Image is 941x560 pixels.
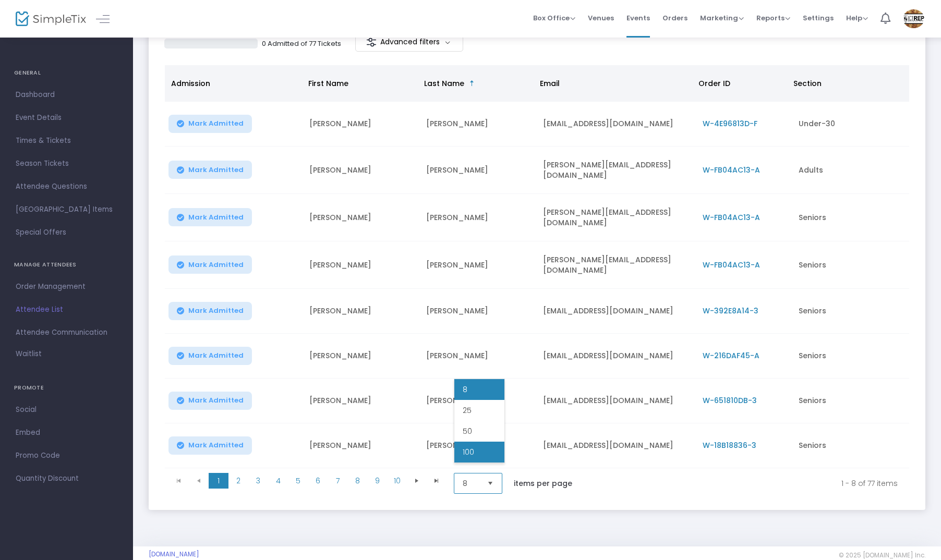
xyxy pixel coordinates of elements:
span: W-18B18836-3 [703,440,756,451]
span: Dashboard [16,88,117,102]
span: Settings [803,5,834,31]
span: Go to the last page [432,477,441,485]
td: [PERSON_NAME] [420,334,537,379]
span: Go to the last page [427,473,447,489]
td: Seniors [792,379,909,423]
span: Page 5 [288,473,308,489]
span: Page 9 [367,473,387,489]
span: Mark Admitted [188,441,244,449]
button: Mark Admitted [168,392,252,410]
span: 25 [463,405,472,416]
button: Mark Admitted [168,347,252,365]
td: [PERSON_NAME] [303,334,420,379]
td: [PERSON_NAME] [303,379,420,423]
span: Help [846,13,868,23]
span: 8 [463,384,467,395]
h4: MANAGE ATTENDEES [14,254,119,275]
span: Season Tickets [16,157,117,171]
span: Embed [16,426,117,440]
span: Mark Admitted [188,213,244,222]
td: Seniors [792,194,909,241]
td: [PERSON_NAME] [420,241,537,289]
span: Page 2 [228,473,248,489]
span: Waitlist [16,349,42,359]
span: © 2025 [DOMAIN_NAME] Inc. [839,551,925,559]
td: [PERSON_NAME] [420,102,537,147]
button: Mark Admitted [168,115,252,133]
label: items per page [514,478,572,489]
span: W-FB04AC13-A [703,212,760,223]
span: Email [540,78,560,89]
span: Orders [662,5,687,31]
span: Order ID [698,78,730,89]
span: Go to the next page [407,473,427,489]
td: [PERSON_NAME] [420,423,537,468]
h4: GENERAL [14,63,119,83]
span: 50 [463,426,472,436]
td: [PERSON_NAME] [420,194,537,241]
span: Times & Tickets [16,134,117,148]
kendo-pager-info: 1 - 8 of 77 items [594,473,898,494]
td: [PERSON_NAME][EMAIL_ADDRESS][DOMAIN_NAME] [537,194,696,241]
span: Mark Admitted [188,166,244,174]
span: Special Offers [16,226,117,239]
a: [DOMAIN_NAME] [149,550,199,558]
span: Last Name [424,78,464,89]
span: Promo Code [16,449,117,462]
span: W-216DAF45-A [703,350,759,361]
span: Go to the next page [413,477,421,485]
span: Page 8 [347,473,367,489]
span: Attendee Questions [16,180,117,193]
td: [PERSON_NAME] [303,241,420,289]
td: [PERSON_NAME] [303,102,420,147]
button: Mark Admitted [168,255,252,274]
span: Page 10 [387,473,407,489]
button: Mark Admitted [168,302,252,320]
span: Social [16,403,117,417]
span: W-FB04AC13-A [703,260,760,270]
span: Reports [756,13,790,23]
td: Seniors [792,289,909,334]
td: [PERSON_NAME] [420,379,537,423]
td: [PERSON_NAME][EMAIL_ADDRESS][DOMAIN_NAME] [537,241,696,289]
td: Adults [792,147,909,194]
td: [PERSON_NAME] [303,147,420,194]
td: Seniors [792,334,909,379]
td: Under-30 [792,102,909,147]
span: Events [626,5,650,31]
td: [PERSON_NAME] [303,289,420,334]
button: Mark Admitted [168,208,252,226]
span: Attendee List [16,303,117,316]
td: [EMAIL_ADDRESS][DOMAIN_NAME] [537,102,696,147]
span: Admission [171,78,210,89]
span: Order Management [16,280,117,294]
td: [PERSON_NAME] [303,423,420,468]
span: Section [793,78,822,89]
td: Seniors [792,241,909,289]
span: W-FB04AC13-A [703,165,760,175]
td: [PERSON_NAME][EMAIL_ADDRESS][DOMAIN_NAME] [537,147,696,194]
h4: PROMOTE [14,378,119,398]
p: 0 Admitted of 77 Tickets [262,39,341,49]
span: Page 1 [209,473,228,489]
span: Quantity Discount [16,472,117,485]
span: Attendee Communication [16,326,117,339]
span: Page 4 [268,473,288,489]
td: [PERSON_NAME] [420,147,537,194]
span: Page 7 [328,473,347,489]
td: [PERSON_NAME] [303,194,420,241]
button: Mark Admitted [168,161,252,179]
img: filter [366,37,377,47]
span: W-392E8A14-3 [703,306,758,316]
span: Mark Admitted [188,396,244,405]
span: Page 3 [248,473,268,489]
div: Data table [165,65,909,468]
span: Venues [588,5,614,31]
span: First Name [308,78,348,89]
span: W-651810DB-3 [703,395,757,406]
span: Marketing [700,13,744,23]
td: [EMAIL_ADDRESS][DOMAIN_NAME] [537,423,696,468]
span: Sortable [468,79,476,88]
td: [EMAIL_ADDRESS][DOMAIN_NAME] [537,289,696,334]
td: [EMAIL_ADDRESS][DOMAIN_NAME] [537,379,696,423]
